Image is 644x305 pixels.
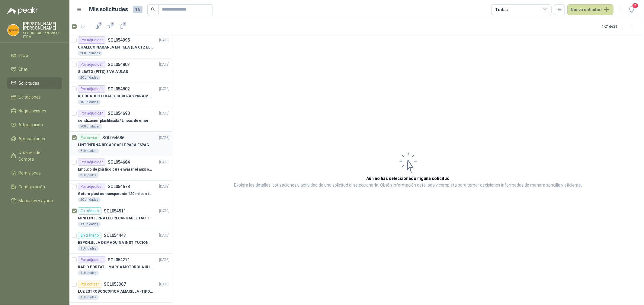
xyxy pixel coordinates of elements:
p: [DATE] [159,257,169,263]
a: Solicitudes [7,77,62,89]
a: Por enviarSOL054686[DATE] LINTENERNA RECARGABLE PARA ESPACIOS ABIERTOS 100-120MTS6 Unidades [69,132,172,156]
h3: Aún no has seleccionado niguna solicitud [367,175,450,182]
a: Órdenes de Compra [7,147,62,165]
a: Configuración [7,181,62,193]
div: 1 - 21 de 21 [602,22,637,31]
button: Nueva solicitud [567,4,614,15]
div: 10 Unidades [78,100,101,105]
p: MINI LINTERNA LED RECARGABLE TACTICA [78,215,153,221]
div: 6 Unidades [78,149,99,153]
p: [DATE] [159,111,169,116]
div: 1 Unidades [78,295,99,300]
div: 200 Unidades [78,51,102,56]
p: SOL054678 [108,184,130,189]
p: [PERSON_NAME] [PERSON_NAME] [23,22,62,30]
div: Por enviar [78,134,100,141]
a: Por adjudicarSOL054802[DATE] KIT DE RODILLERAS Y CODERAS PARA MOTORIZADO10 Unidades [69,83,172,107]
span: Licitaciones [19,94,41,100]
p: [DATE] [159,62,169,68]
span: 2 [122,21,127,26]
p: KIT DE RODILLERAS Y CODERAS PARA MOTORIZADO [78,93,153,99]
div: En tránsito [78,232,101,239]
p: SOL054803 [108,62,130,67]
span: Remisiones [19,170,41,176]
span: Manuales y ayuda [19,197,53,204]
p: [DATE] [159,281,169,287]
span: 2 [98,21,102,26]
p: LUZ ESTROBOSCOPICA AMARILLA -TIPO BALIZA [78,289,153,294]
div: Por adjudicar [78,183,105,190]
p: SOL054271 [108,258,130,262]
span: 7 [632,3,639,8]
a: Chat [7,64,62,75]
p: Gotero plástico transparente 120 ml con tapa de seguridad [78,191,153,197]
p: señalizacion plastificada / Líneas de emergencia [78,118,153,124]
a: En tránsitoSOL054443[DATE] ESPONJILLA DE MAQUINA INSTITUCIONAL-NEGRA X 12 UNIDADES1 Unidades [69,229,172,254]
p: LINTENERNA RECARGABLE PARA ESPACIOS ABIERTOS 100-120MTS [78,142,153,148]
a: Inicio [7,50,62,61]
div: 20 Unidades [78,197,101,202]
div: 2 Unidades [78,173,99,178]
div: 1 Unidades [78,246,99,251]
span: Configuración [19,184,45,190]
span: Adjudicación [19,121,43,128]
div: Por adjudicar [78,110,105,117]
div: Por adjudicar [78,159,105,166]
p: SOL054684 [108,160,130,164]
p: [DATE] [159,37,169,43]
p: [DATE] [159,135,169,141]
span: Aprobaciones [19,135,45,142]
span: 2 [110,21,114,26]
a: Aprobaciones [7,133,62,144]
div: Todas [495,6,508,13]
div: 4 Unidades [78,271,99,275]
p: [DATE] [159,184,169,190]
span: Solicitudes [19,80,40,86]
p: SOL054995 [108,38,130,42]
a: Por adjudicarSOL054803[DATE] SILBATO (PITO) 3 VALVULAS20 Unidades [69,58,172,83]
p: SOL054443 [104,233,126,237]
p: ESPONJILLA DE MAQUINA INSTITUCIONAL-NEGRA X 12 UNIDADES [78,240,153,246]
span: Órdenes de Compra [19,149,56,162]
a: Por adjudicarSOL054995[DATE] CHALECO NARANJA EN TELA (LA CTZ ELEGIDA DEBE ENVIAR MUESTRA)200 Unid... [69,34,172,58]
span: Negociaciones [19,108,46,114]
p: SOL053367 [104,282,126,286]
div: 19 Unidades [78,222,101,227]
a: Adjudicación [7,119,62,130]
p: SILBATO (PITO) 3 VALVULAS [78,69,128,75]
div: Por adjudicar [78,61,105,68]
p: SEGURIDAD PROVISER LTDA [23,31,62,39]
a: Manuales y ayuda [7,195,62,206]
span: search [151,7,155,11]
p: SOL054686 [102,136,124,140]
img: Company Logo [8,24,19,36]
a: Por adjudicarSOL054690[DATE] señalizacion plastificada / Líneas de emergencia500 Unidades [69,107,172,132]
a: Por cotizarSOL053367[DATE] LUZ ESTROBOSCOPICA AMARILLA -TIPO BALIZA1 Unidades [69,278,172,303]
div: Por adjudicar [78,256,105,263]
a: Remisiones [7,167,62,179]
p: [DATE] [159,86,169,92]
p: SOL054511 [104,209,126,213]
a: Licitaciones [7,91,62,103]
h1: Mis solicitudes [89,5,128,14]
p: RADIO PORTATIL MARCA MOTOROLA UHF SIN PANTALLA CON GPS, INCLUYE: ANTENA, BATERIA, CLIP Y CARGADOR [78,264,153,270]
div: Por adjudicar [78,36,105,44]
p: [DATE] [159,208,169,214]
img: Logo peakr [7,7,38,14]
p: [DATE] [159,159,169,165]
button: 2 [105,22,114,31]
p: SOL054690 [108,111,130,115]
p: CHALECO NARANJA EN TELA (LA CTZ ELEGIDA DEBE ENVIAR MUESTRA) [78,45,153,50]
div: Por adjudicar [78,85,105,93]
div: 20 Unidades [78,75,101,80]
a: Por adjudicarSOL054271[DATE] RADIO PORTATIL MARCA MOTOROLA UHF SIN PANTALLA CON GPS, INCLUYE: ANT... [69,254,172,278]
p: Embudo de plástico para envasar el anticorrosivo / lubricante [78,167,153,172]
button: 2 [93,22,102,31]
span: Chat [19,66,28,73]
p: SOL054802 [108,87,130,91]
a: Por adjudicarSOL054684[DATE] Embudo de plástico para envasar el anticorrosivo / lubricante2 Unidades [69,156,172,181]
a: En tránsitoSOL054511[DATE] MINI LINTERNA LED RECARGABLE TACTICA19 Unidades [69,205,172,229]
div: 500 Unidades [78,124,102,129]
div: En tránsito [78,207,101,215]
p: Explora los detalles, cotizaciones y actividad de una solicitud al seleccionarla. Obtén informaci... [234,182,582,189]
